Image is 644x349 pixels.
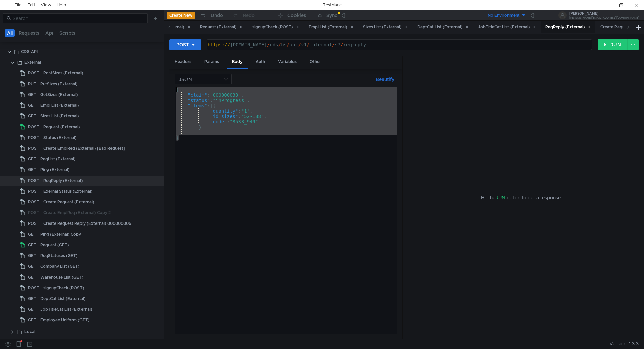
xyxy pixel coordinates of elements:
span: GET [28,272,36,282]
div: [PERSON_NAME][EMAIL_ADDRESS][DOMAIN_NAME] [569,17,639,19]
button: RUN [598,39,628,50]
div: Other [304,56,326,68]
div: [PERSON_NAME] [569,12,639,15]
div: JobTitleCat List (External) [40,304,92,314]
div: Sizes List (External) [40,111,79,121]
div: Sizes List (External) [363,23,408,31]
div: Headers [169,56,197,68]
button: No Environment [480,10,526,21]
div: Auth [250,56,270,68]
div: Create EmplReq (External) [Bad Request] [43,143,125,153]
div: Warehouse List (GET) [40,272,84,282]
span: GET [28,100,36,110]
input: Search... [13,15,144,22]
div: Request (External) [43,122,80,132]
div: Ping (External) Copy [40,229,81,239]
button: Create New [167,12,195,19]
div: Cookies [287,11,306,19]
span: GET [28,240,36,250]
span: GET [28,229,36,239]
button: Api [43,29,55,37]
span: POST [28,283,39,293]
div: Sync [326,13,337,18]
button: Scripts [57,29,77,37]
span: GET [28,294,36,304]
div: Create Request Reply (External) 000000006 [43,218,131,229]
div: Undo [211,11,223,19]
div: Company List (GET) [40,261,80,271]
div: Employee Uniform (GET) [40,315,90,325]
div: PostSizes (External) [43,68,83,78]
div: Create Request (External) [43,197,94,207]
span: GET [28,304,36,314]
div: Redo [243,11,255,19]
div: No Environment [488,12,520,19]
span: POST [28,68,39,78]
span: POST [28,197,39,207]
span: RUN [495,195,505,201]
div: Status (External) [43,133,77,143]
span: POST [28,143,39,153]
div: DeptCat List (External) [417,23,469,31]
div: POST [176,41,189,48]
div: Empl List (External) [309,23,354,31]
div: ReqReply (External) [43,176,83,186]
button: Undo [195,10,228,20]
div: Local [24,327,35,337]
div: Variables [273,56,302,68]
div: Create EmplReq (External) Copy 2 [43,208,111,218]
span: GET [28,251,36,261]
div: Request (External) [200,23,243,31]
div: Exernal Status (External) [43,186,93,196]
span: GET [28,90,36,100]
div: JobTitleCat List (External) [478,23,536,31]
span: GET [28,315,36,325]
div: CDS-API [21,47,38,57]
div: GetSizes (External) [40,90,78,100]
span: Hit the button to get a response [481,194,561,201]
div: External [24,57,41,67]
span: POST [28,218,39,229]
button: Redo [228,10,259,20]
span: GET [28,261,36,271]
div: DeptCat List (External) [40,294,86,304]
span: PUT [28,79,36,89]
button: POST [169,39,201,50]
button: Beautify [373,75,397,83]
span: GET [28,154,36,164]
div: Ping (External) [40,165,70,175]
span: POST [28,186,39,196]
span: POST [28,133,39,143]
div: signupCheck (POST) [252,23,299,31]
div: ReqReply (External) [545,23,591,31]
div: PutSizes (External) [40,79,78,89]
div: Request (GET) [40,240,69,250]
div: signupCheck (POST) [43,283,84,293]
div: Params [199,56,224,68]
button: All [5,29,15,37]
span: GET [28,165,36,175]
span: GET [28,111,36,121]
span: Version: 1.3.3 [609,339,639,349]
span: POST [28,122,39,132]
div: Body [227,56,248,69]
div: ReqStatuses (GET) [40,251,78,261]
span: POST [28,208,39,218]
div: Empl List (External) [40,100,79,110]
div: ReqList (External) [40,154,76,164]
span: POST [28,176,39,186]
button: Requests [17,29,41,37]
